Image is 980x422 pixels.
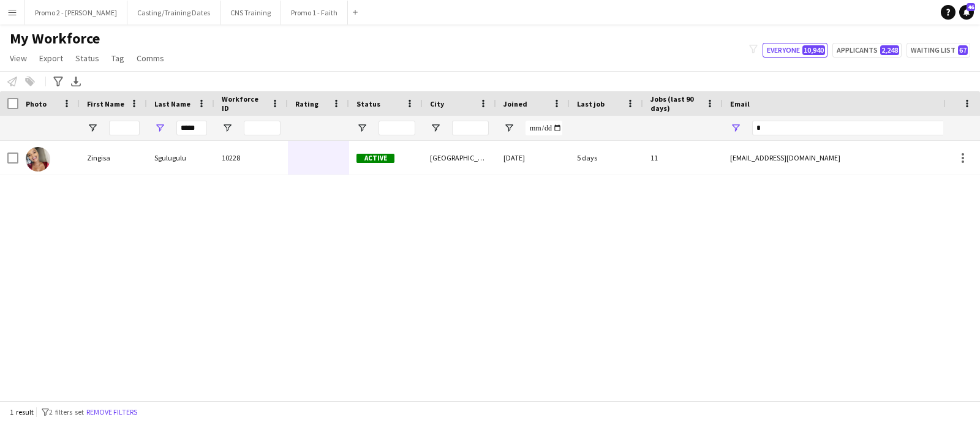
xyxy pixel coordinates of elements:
button: Promo 2 - [PERSON_NAME] [25,1,127,24]
span: 67 [958,45,968,55]
button: Open Filter Menu [356,122,367,134]
a: 46 [959,5,974,20]
button: CNS Training [221,1,281,24]
div: 10228 [214,141,288,175]
span: Export [39,53,63,64]
span: Rating [295,99,318,108]
span: Last job [577,99,605,108]
div: Sgulugulu [147,141,214,175]
input: City Filter Input [452,121,489,135]
input: Email Filter Input [752,121,960,135]
div: [DATE] [496,141,570,175]
button: Open Filter Menu [430,122,441,134]
app-action-btn: Export XLSX [69,74,83,89]
input: Status Filter Input [379,121,415,135]
button: Remove filters [84,405,140,419]
span: 2,248 [880,45,899,55]
app-action-btn: Advanced filters [51,74,66,89]
a: Tag [107,50,129,66]
button: Applicants2,248 [832,43,902,58]
span: View [10,53,27,64]
a: View [5,50,32,66]
div: 11 [643,141,723,175]
span: Last Name [154,99,190,108]
button: Casting/Training Dates [127,1,221,24]
a: Status [70,50,104,66]
img: Zingisa Sgulugulu [26,147,50,171]
span: Status [356,99,380,108]
a: Comms [132,50,169,66]
span: Photo [26,99,47,108]
div: 5 days [570,141,643,175]
button: Open Filter Menu [222,122,233,134]
span: Comms [137,53,164,64]
input: Last Name Filter Input [176,121,207,135]
input: First Name Filter Input [109,121,140,135]
button: Everyone10,940 [763,43,827,58]
button: Open Filter Menu [503,122,514,134]
button: Open Filter Menu [154,122,165,134]
span: 46 [967,3,975,11]
span: Status [75,53,99,64]
span: 2 filters set [49,407,84,416]
span: Active [356,154,394,163]
div: Zingisa [80,141,147,175]
span: Email [730,99,750,108]
button: Open Filter Menu [87,122,98,134]
span: Jobs (last 90 days) [650,94,701,113]
button: Waiting list67 [907,43,970,58]
span: 10,940 [802,45,825,55]
button: Promo 1 - Faith [281,1,348,24]
span: Workforce ID [222,94,266,113]
div: [GEOGRAPHIC_DATA] [423,141,496,175]
span: Joined [503,99,527,108]
input: Workforce ID Filter Input [244,121,281,135]
span: City [430,99,444,108]
span: My Workforce [10,29,100,48]
span: First Name [87,99,124,108]
input: Joined Filter Input [526,121,562,135]
div: [EMAIL_ADDRESS][DOMAIN_NAME] [723,141,968,175]
span: Tag [111,53,124,64]
a: Export [34,50,68,66]
button: Open Filter Menu [730,122,741,134]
